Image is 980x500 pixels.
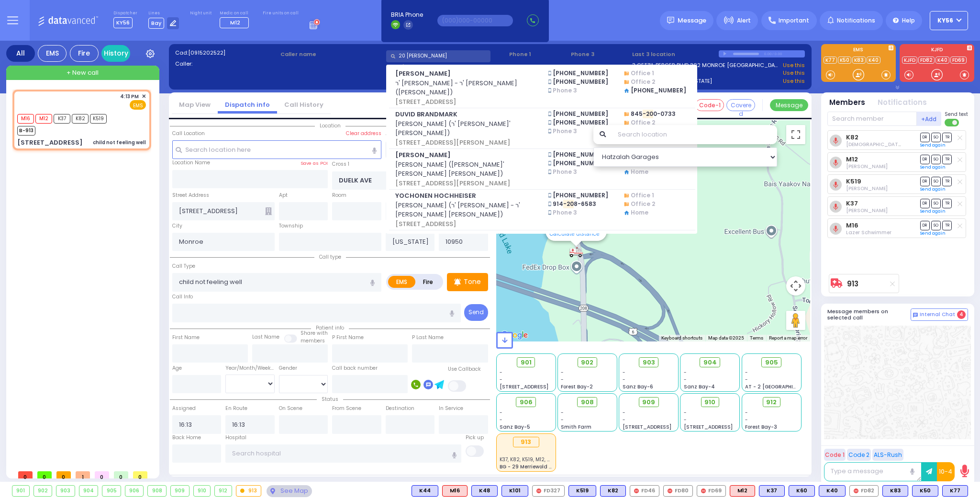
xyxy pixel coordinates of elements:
[332,160,349,168] label: Cross 1
[172,140,381,159] input: Search location here
[279,364,297,372] label: Gender
[279,405,302,412] label: On Scene
[942,155,952,164] span: TR
[500,376,502,383] span: -
[783,61,805,69] a: Use this
[37,471,52,478] span: 0
[395,69,536,79] span: [PERSON_NAME]
[623,409,625,416] span: -
[695,99,724,111] button: Code-1
[267,485,312,497] div: See map
[624,193,629,198] img: home-telephone.png
[937,16,953,25] span: KY56
[102,486,121,496] div: 905
[67,68,99,78] span: + New call
[548,80,551,84] img: smartphone.png
[142,92,146,101] span: ✕
[314,253,346,261] span: Call type
[172,364,182,372] label: Age
[643,358,655,367] span: 903
[612,125,777,144] input: Search location
[846,207,888,214] span: Elya Spitzer
[631,208,648,217] span: Home
[945,118,960,127] label: Turn off text
[942,221,952,230] span: TR
[548,193,551,198] img: smartphone.png
[395,97,536,107] span: [STREET_ADDRESS]
[171,486,189,496] div: 909
[902,57,917,64] a: KJFD
[395,150,536,160] span: [PERSON_NAME]
[412,485,438,497] div: K44
[931,199,941,208] span: SO
[76,471,90,478] span: 1
[878,97,927,108] button: Notifications
[631,191,654,200] span: Office 1
[548,170,551,174] img: smartphone.png
[17,138,83,148] div: [STREET_ADDRESS]
[867,57,880,64] a: K40
[279,222,303,230] label: Township
[521,358,532,367] span: 901
[114,471,128,478] span: 0
[130,100,146,110] span: EMS
[230,19,240,26] span: M12
[317,396,343,403] span: Status
[600,485,626,497] div: BLS
[829,97,865,108] button: Members
[500,456,556,463] span: K37, K82, K519, M12, M16
[172,100,218,109] a: Map View
[911,308,968,321] button: Internal Chat 4
[632,50,719,58] label: Last 3 location
[553,159,608,168] span: [PHONE_NUMBER]
[79,486,98,496] div: 904
[225,434,246,442] label: Hospital
[765,358,778,367] span: 905
[412,334,444,341] label: P Last Name
[218,100,277,109] a: Dispatch info
[631,78,655,86] span: Office 2
[125,486,144,496] div: 906
[920,133,930,142] span: DR
[561,409,564,416] span: -
[678,16,706,25] span: Message
[561,416,564,423] span: -
[846,222,858,229] a: M16
[500,409,502,416] span: -
[332,192,346,199] label: Room
[54,114,70,124] span: K37
[172,334,200,341] label: First Name
[920,221,930,230] span: DR
[766,398,777,407] span: 912
[499,329,530,341] a: Open this area in Google Maps (opens a new window)
[315,122,345,129] span: Location
[548,71,551,76] img: smartphone.png
[642,398,655,407] span: 909
[113,11,137,16] label: Dispatcher
[918,57,935,64] a: FD82
[846,163,888,170] span: Moshe Mier Silberstein
[846,141,945,148] span: Shia Grunhut
[745,423,777,431] span: Forest Bay-3
[779,16,809,25] span: Important
[917,112,942,126] button: +Add
[220,11,252,16] label: Medic on call
[684,376,687,383] span: -
[280,50,383,58] label: Caller name
[548,120,551,125] img: smartphone.png
[553,86,577,95] span: Phone 3
[643,110,653,118] span: -20
[548,161,551,166] img: smartphone.png
[770,99,808,111] button: Message
[225,444,461,463] input: Search hospital
[509,50,568,58] span: Phone 1
[745,409,748,416] span: -
[824,449,846,461] button: Code 1
[684,416,687,423] span: -
[464,304,488,321] button: Send
[786,311,805,330] button: Drag Pegman onto the map to open Street View
[415,276,442,288] label: Fire
[882,485,908,497] div: BLS
[913,313,918,318] img: comment-alt.png
[737,16,751,25] span: Alert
